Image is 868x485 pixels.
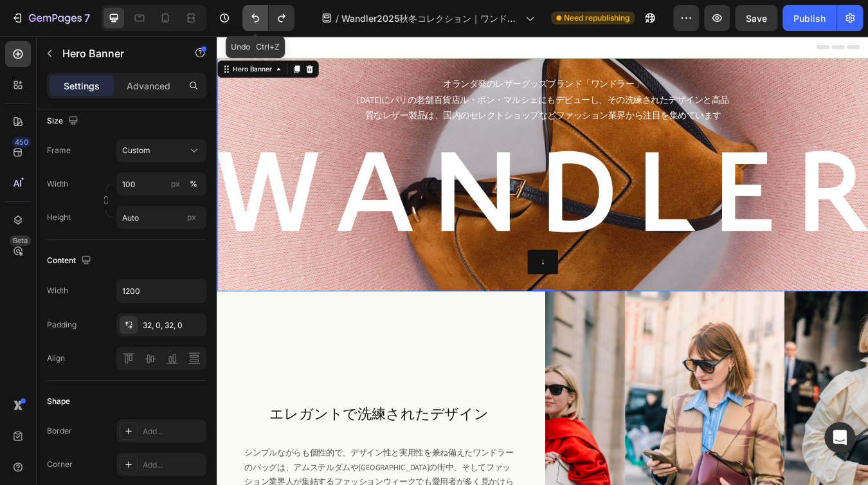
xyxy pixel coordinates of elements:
p: 7 [84,10,90,26]
span: Custom [122,145,150,156]
input: Auto [117,279,206,302]
iframe: Design area [217,36,868,485]
p: Advanced [127,79,170,93]
div: Shape [47,396,70,407]
div: % [190,178,197,190]
p: ↓ [383,258,388,277]
button: px [186,176,201,192]
div: Align [47,352,65,364]
div: 450 [12,137,31,147]
label: Width [47,178,68,190]
input: px [116,206,206,229]
div: Border [47,425,72,437]
p: Settings [64,79,100,93]
span: / [336,12,339,25]
p: Hero Banner [62,46,172,61]
div: Beta [10,235,31,246]
a: ↓ [368,253,404,282]
div: Hero Banner [16,33,68,45]
input: px% [116,172,206,196]
div: Add... [143,459,203,471]
button: Custom [116,139,206,162]
div: Width [47,285,68,297]
span: Wandler2025秋冬コレクション｜ワンドラー公式オンラインストア [341,12,520,25]
div: Publish [793,12,826,25]
label: Frame [47,145,71,156]
div: Padding [47,319,77,331]
div: Undo/Redo [242,5,294,31]
button: Publish [782,5,836,31]
div: Content [47,252,94,270]
button: % [168,176,183,192]
button: Save [735,5,777,31]
button: 7 [5,5,96,31]
span: Save [746,13,767,24]
label: Height [47,212,71,223]
div: px [171,178,180,190]
div: Open Intercom Messenger [824,422,855,453]
div: Add... [143,426,203,437]
div: Size [47,113,81,130]
div: Corner [47,459,73,470]
span: Need republishing [564,12,629,24]
div: 32, 0, 32, 0 [143,320,203,331]
span: px [187,212,196,222]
